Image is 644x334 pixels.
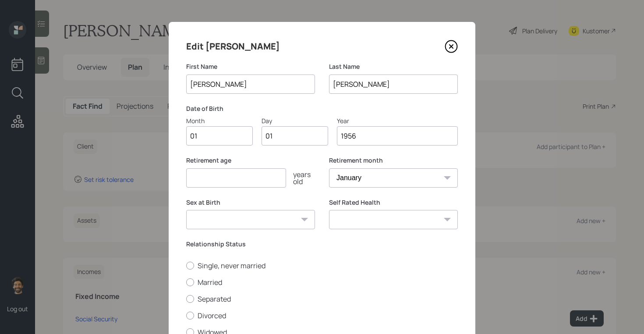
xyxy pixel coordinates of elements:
[186,240,458,249] label: Relationship Status
[186,156,315,165] label: Retirement age
[329,62,458,71] label: Last Name
[186,126,253,146] input: Month
[329,156,458,165] label: Retirement month
[262,126,328,146] input: Day
[186,277,458,287] label: Married
[186,198,315,207] label: Sex at Birth
[262,116,328,125] div: Day
[286,171,315,185] div: years old
[186,116,253,125] div: Month
[329,198,458,207] label: Self Rated Health
[337,116,458,125] div: Year
[186,62,315,71] label: First Name
[186,261,458,270] label: Single, never married
[186,39,280,53] h4: Edit [PERSON_NAME]
[337,126,458,146] input: Year
[186,294,458,304] label: Separated
[186,104,458,113] label: Date of Birth
[186,311,458,320] label: Divorced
